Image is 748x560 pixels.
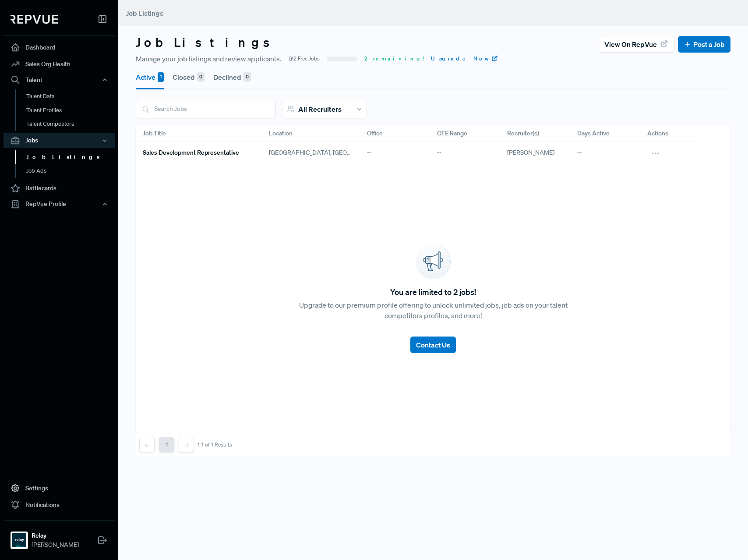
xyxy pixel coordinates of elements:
[269,148,353,157] span: [GEOGRAPHIC_DATA], [GEOGRAPHIC_DATA]
[507,129,539,138] span: Recruiter(s)
[4,56,115,72] a: Sales Org Health
[12,533,26,547] img: Relay
[4,197,115,212] button: RepVue Profile
[410,330,456,353] a: Contact Us
[416,340,450,349] span: Contact Us
[15,117,127,131] a: Talent Competitors
[143,145,248,160] a: Sales Development Representative
[289,55,320,63] span: 0/2 Free Jobs
[213,65,251,89] button: Declined 0
[367,129,383,138] span: Office
[139,437,155,452] button: Previous
[507,149,554,156] span: [PERSON_NAME]
[243,72,251,82] div: 0
[4,480,115,496] a: Settings
[298,105,342,113] span: All Recruiters
[11,15,58,24] img: RepVue
[158,72,164,82] div: 1
[416,244,451,279] img: announcement
[4,72,115,87] button: Talent
[570,142,640,164] div: --
[15,164,127,178] a: Job Ads
[431,55,498,63] a: Upgrade Now
[15,103,127,117] a: Talent Profiles
[32,531,79,540] strong: Relay
[198,442,232,448] div: 1-1 of 1 Results
[604,39,657,50] span: View on RepVue
[4,39,115,56] a: Dashboard
[32,540,79,549] span: [PERSON_NAME]
[136,100,275,117] input: Search Jobs
[285,300,582,321] p: Upgrade to our premium profile offering to unlock unlimited jobs, job ads on your talent competit...
[678,36,730,53] button: Post a Job
[139,437,232,452] nav: pagination
[647,129,668,138] span: Actions
[136,35,278,50] h3: Job Listings
[179,437,194,452] button: Next
[364,55,424,63] span: 2 remaining!
[197,72,205,82] div: 0
[15,89,127,103] a: Talent Data
[15,150,127,164] a: Job Listings
[126,9,163,18] span: Job Listings
[4,496,115,513] a: Notifications
[4,133,115,148] button: Jobs
[410,337,456,353] button: Contact Us
[599,36,674,53] button: View on RepVue
[143,149,239,156] h6: Sales Development Representative
[430,142,500,164] div: --
[136,65,164,89] button: Active 1
[390,286,476,298] span: You are limited to 2 jobs!
[173,65,205,89] button: Closed 0
[143,129,166,138] span: Job Title
[136,53,282,64] span: Manage your job listings and review applicants.
[159,437,174,452] button: 1
[437,129,467,138] span: OTE Range
[577,129,610,138] span: Days Active
[4,180,115,197] a: Battlecards
[360,142,430,164] div: --
[4,520,115,553] a: RelayRelay[PERSON_NAME]
[684,39,725,50] a: Post a Job
[269,129,293,138] span: Location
